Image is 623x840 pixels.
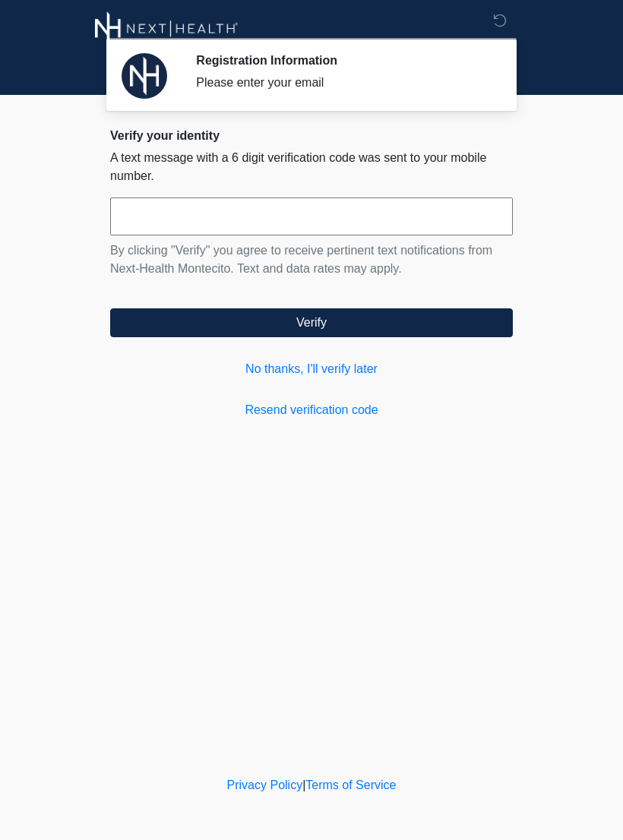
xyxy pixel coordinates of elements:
button: Verify [110,308,513,337]
a: Terms of Service [305,778,396,791]
img: Agent Avatar [122,53,167,99]
a: Privacy Policy [227,778,303,791]
a: | [302,778,305,791]
h2: Verify your identity [110,128,513,143]
img: Next-Health Montecito Logo [95,11,239,46]
p: By clicking "Verify" you agree to receive pertinent text notifications from Next-Health Montecito... [110,242,513,278]
div: Please enter your email [196,74,490,92]
h2: Registration Information [196,53,490,68]
a: Resend verification code [110,401,513,419]
a: No thanks, I'll verify later [110,360,513,378]
p: A text message with a 6 digit verification code was sent to your mobile number. [110,149,513,185]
